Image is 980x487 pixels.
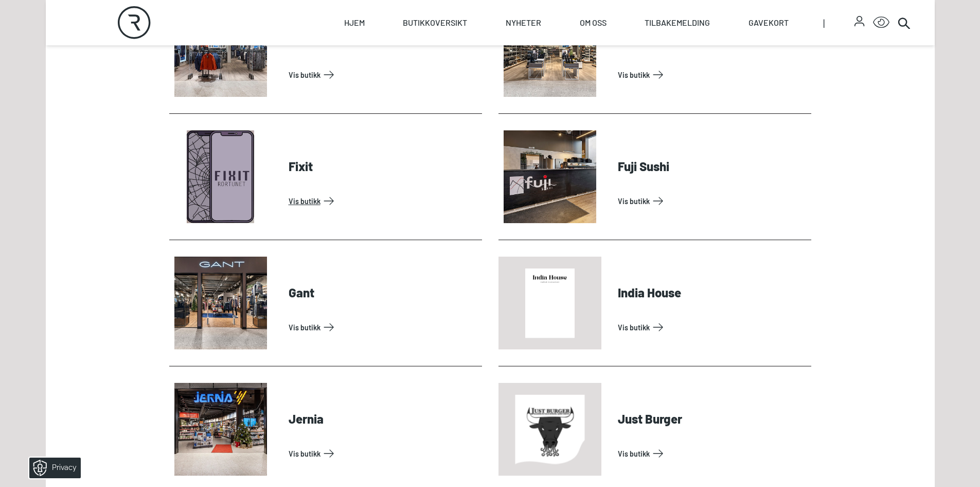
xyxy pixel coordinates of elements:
[289,66,478,83] a: Vis Butikk: Dressmann
[10,454,94,482] iframe: Manage Preferences
[289,193,478,209] a: Vis Butikk: Fixit
[618,319,807,335] a: Vis Butikk: India House
[873,14,889,31] button: Open Accessibility Menu
[618,193,807,209] a: Vis Butikk: Fuji Sushi
[289,445,478,462] a: Vis Butikk: Jernia
[618,445,807,462] a: Vis Butikk: Just Burger
[618,66,807,83] a: Vis Butikk: Eurosko
[289,319,478,335] a: Vis Butikk: Gant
